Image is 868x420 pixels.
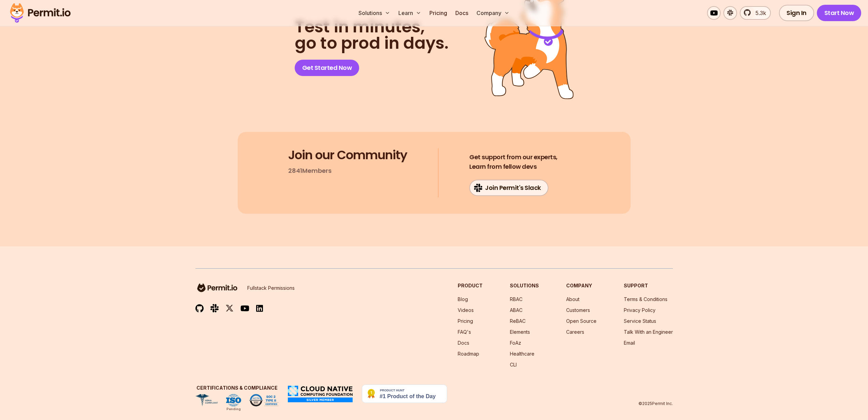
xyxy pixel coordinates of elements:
[510,318,526,324] a: ReBAC
[510,296,523,302] a: RBAC
[396,6,424,20] button: Learn
[624,329,673,335] a: Talk With an Engineer
[210,303,219,313] img: slack
[249,394,279,406] img: SOC
[638,401,673,406] p: © 2025 Permit Inc.
[458,307,474,313] a: Videos
[624,282,673,289] h3: Support
[624,296,667,302] a: Terms & Conditions
[458,296,468,302] a: Blog
[256,304,263,312] img: linkedin
[566,329,584,335] a: Careers
[195,304,204,313] img: github
[226,406,241,412] div: Pending
[474,6,512,20] button: Company
[458,282,483,289] h3: Product
[225,304,234,313] img: twitter
[453,6,471,20] a: Docs
[427,6,450,20] a: Pricing
[510,282,539,289] h3: Solutions
[740,6,771,20] a: 5.3k
[362,385,447,403] img: Permit.io - Never build permissions again | Product Hunt
[510,307,523,313] a: ABAC
[458,329,471,335] a: FAQ's
[295,19,448,51] h2: go to prod in days.
[469,152,558,162] span: Get support from our experts,
[779,5,814,21] a: Sign In
[458,318,473,324] a: Pricing
[510,362,517,367] a: CLI
[566,318,597,324] a: Open Source
[7,1,74,25] img: Permit logo
[566,282,597,289] h3: Company
[458,340,469,346] a: Docs
[295,60,359,76] a: Get Started Now
[566,296,579,302] a: About
[240,304,249,312] img: youtube
[469,152,558,171] h4: Learn from fellow devs
[288,148,407,162] h3: Join our Community
[247,285,295,291] p: Fullstack Permissions
[510,329,530,335] a: Elements
[226,394,241,406] img: ISO
[510,340,521,346] a: FoAz
[288,166,332,176] p: 2841 Members
[458,351,479,357] a: Roadmap
[356,6,393,20] button: Solutions
[510,351,534,357] a: Healthcare
[295,19,448,35] span: Test in minutes,
[195,385,279,391] h3: Certifications & Compliance
[195,282,239,293] img: logo
[469,180,548,196] a: Join Permit's Slack
[624,340,635,346] a: Email
[751,9,766,17] span: 5.3k
[817,5,862,21] a: Start Now
[624,318,656,324] a: Service Status
[624,307,656,313] a: Privacy Policy
[566,307,590,313] a: Customers
[195,394,218,406] img: HIPAA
